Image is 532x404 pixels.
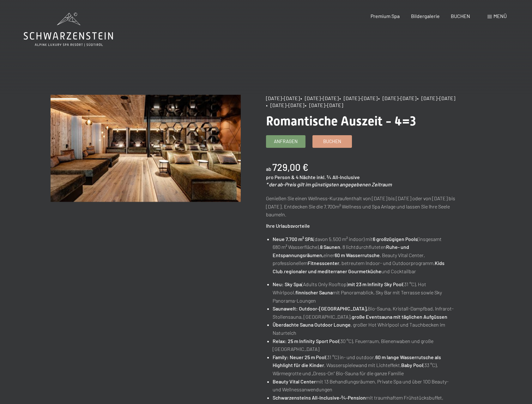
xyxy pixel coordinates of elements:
span: Menü [493,13,507,19]
a: Premium Spa [371,13,400,19]
span: 4 Nächte [296,174,316,180]
span: Anfragen [274,138,298,145]
strong: Fitnesscenter [308,260,339,266]
li: (Adults Only Rooftop) (31 °C), Hot Whirlpool, mit Panoramablick, Sky Bar mit Terrasse sowie Sky P... [273,280,456,305]
li: mit 13 Behandlungsräumen, Private Spa und über 100 Beauty- und Wellnessanwendungen [273,377,456,394]
strong: Ruhe- und Entspannungsräumen, [273,244,409,258]
a: Buchen [313,136,352,148]
strong: Neu: Sky Spa [273,281,302,287]
strong: 60 m Wasserrutsche [335,252,380,258]
span: [DATE]–[DATE] [266,95,300,101]
a: Anfragen [266,136,305,148]
span: • [DATE]–[DATE] [378,95,416,101]
strong: 8 Saunen [320,244,340,250]
p: Genießen Sie einen Wellness-Kurzaufenthalt von [DATE] bis [DATE] oder von [DATE] bis [DATE]. Entd... [266,194,456,219]
span: • [DATE]–[DATE] [300,95,339,101]
span: pro Person & [266,174,295,180]
span: Buchen [323,138,341,145]
strong: finnischer Sauna [295,289,333,295]
strong: Relax: 25 m Infinity Sport Pool [273,338,339,344]
li: Bio-Sauna, Kristall-Dampfbad, Infrarot-Stollensauna, [GEOGRAPHIC_DATA], [273,305,456,321]
strong: Beauty Vital Center [273,378,316,384]
strong: 6 großzügigen Pools [373,236,418,242]
span: inkl. ¾ All-Inclusive [317,174,360,180]
strong: Schwarzensteins All-Inclusive-¾-Pension [273,395,366,401]
li: (30 °C), Feuerraum, Bienenwaben und große [GEOGRAPHIC_DATA] [273,337,456,353]
strong: mit 23 m Infinity Sky Pool [348,281,403,287]
span: • [DATE]–[DATE] [266,102,304,108]
span: • [DATE]–[DATE] [339,95,378,101]
strong: Family: Neuer 25 m Pool [273,354,326,360]
strong: Ihre Urlaubsvorteile [266,223,310,229]
span: • [DATE]–[DATE] [305,102,343,108]
strong: regionaler und mediterraner Gourmetküche [284,268,381,274]
li: (31 °C) in- und outdoor, , Wasserspielewand mit Lichteffekt, (33 °C), Wärmegrotte und „Dress-On“ ... [273,353,456,377]
span: • [DATE]–[DATE] [417,95,455,101]
a: Bildergalerie [411,13,440,19]
strong: Überdachte Sauna Outdoor Lounge [273,322,351,328]
strong: Saunawelt: Outdoor-[GEOGRAPHIC_DATA], [273,305,368,311]
a: BUCHEN [451,13,470,19]
strong: Kids Club [273,260,444,274]
b: 729,00 € [272,161,308,173]
span: ab [266,166,271,172]
strong: Baby Pool [401,362,423,368]
strong: Neue 7.700 m² SPA [273,236,313,242]
span: Romantische Auszeit - 4=3 [266,114,416,129]
li: (davon 5.500 m² indoor) mit (insgesamt 680 m² Wasserfläche), , 8 lichtdurchfluteten einer , Beaut... [273,235,456,275]
strong: große Eventsauna mit täglichen Aufgüssen [352,314,447,320]
li: , großer Hot Whirlpool und Tauchbecken im Naturteich [273,321,456,337]
img: Romantische Auszeit - 4=3 [51,95,241,202]
em: * der ab-Preis gilt im günstigsten angegebenen Zeitraum [266,181,392,187]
